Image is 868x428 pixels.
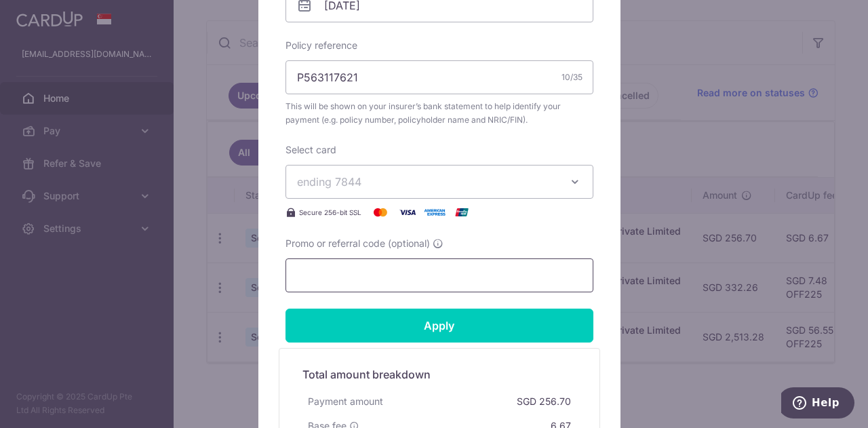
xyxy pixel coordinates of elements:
[285,143,336,157] label: Select card
[297,175,361,189] span: ending 7844
[394,204,421,220] img: Visa
[302,389,389,414] div: Payment amount
[285,165,593,199] button: ending 7844
[421,204,448,220] img: American Express
[302,366,576,383] h5: Total amount breakdown
[448,204,475,220] img: UnionPay
[561,71,583,84] div: 10/35
[285,39,357,52] label: Policy reference
[285,100,593,127] span: This will be shown on your insurer’s bank statement to help identify your payment (e.g. policy nu...
[781,387,854,421] iframe: Opens a widget where you can find more information
[285,237,430,250] span: Promo or referral code (optional)
[367,204,394,220] img: Mastercard
[285,309,593,343] input: Apply
[299,207,361,218] span: Secure 256-bit SSL
[511,389,576,414] div: SGD 256.70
